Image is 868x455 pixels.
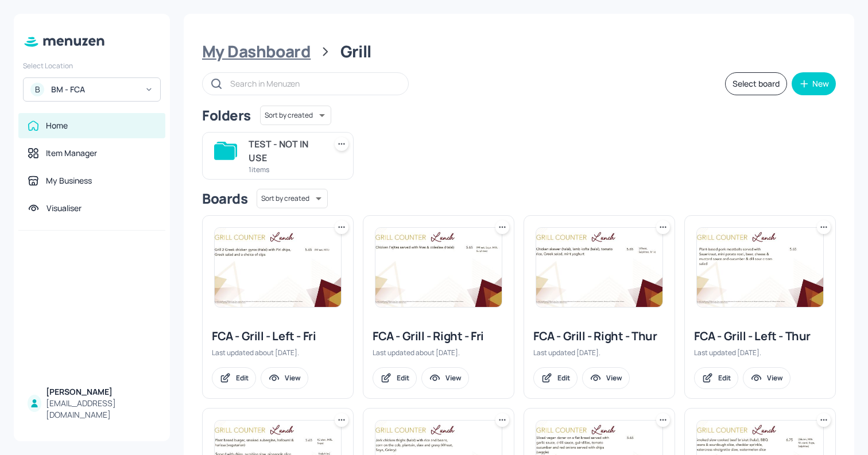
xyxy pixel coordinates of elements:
img: 2025-09-10-1757491167659v6hs5bari9h.jpeg [536,228,662,307]
input: Search in Menuzen [230,75,397,92]
div: Last updated [DATE]. [533,348,665,357]
div: My Business [46,175,92,186]
div: View [285,373,301,383]
div: Edit [557,373,570,383]
div: FCA - Grill - Right - Thur [533,328,665,344]
div: [EMAIL_ADDRESS][DOMAIN_NAME] [46,398,156,421]
div: Edit [718,373,731,383]
div: View [606,373,622,383]
div: Last updated about [DATE]. [212,348,344,357]
div: Home [46,120,68,131]
div: Boards [202,189,247,208]
div: Sort by created [260,104,331,127]
div: Edit [397,373,409,383]
div: TEST - NOT IN USE [249,137,321,165]
div: BM - FCA [51,84,138,95]
div: My Dashboard [202,41,311,62]
img: 2025-08-29-17564588765275jx79n9hqgt.jpeg [375,228,502,307]
div: Last updated [DATE]. [694,348,826,357]
div: B [30,83,44,96]
div: Grill [340,41,371,62]
div: FCA - Grill - Left - Fri [212,328,344,344]
img: 2025-09-05-17570684943895lokt6aehqw.jpeg [215,228,341,307]
div: FCA - Grill - Left - Thur [694,328,826,344]
div: [PERSON_NAME] [46,386,156,398]
div: View [445,373,462,383]
img: 2025-10-02-1759406433908ydatpx4igrf.jpeg [697,228,823,307]
div: Folders [202,106,251,125]
button: New [792,72,836,95]
div: Edit [236,373,249,383]
button: Select board [725,72,787,95]
div: Item Manager [46,147,97,159]
div: Last updated about [DATE]. [373,348,505,357]
div: 1 items [249,165,321,174]
div: View [767,373,783,383]
div: New [812,80,829,88]
div: Select Location [23,61,161,71]
div: Visualiser [46,203,82,214]
div: Sort by created [257,187,328,210]
div: FCA - Grill - Right - Fri [373,328,505,344]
